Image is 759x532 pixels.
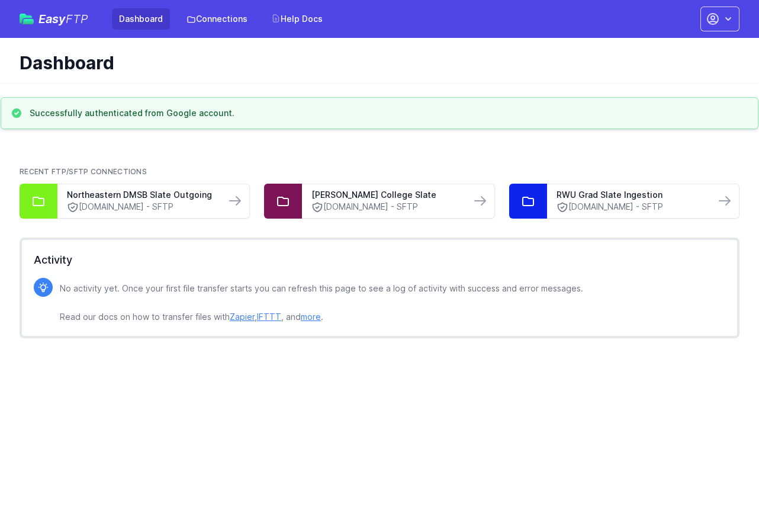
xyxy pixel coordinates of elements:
[66,12,88,26] span: FTP
[67,189,216,201] a: Northeastern DMSB Slate Outgoing
[179,8,255,30] a: Connections
[20,13,88,25] a: EasyFTP
[20,14,34,24] img: easyftp_logo.png
[112,8,170,30] a: Dashboard
[264,8,330,30] a: Help Docs
[230,312,255,322] a: Zapier
[30,107,234,119] h3: Successfully authenticated from Google account.
[20,52,730,73] h1: Dashboard
[301,312,321,322] a: more
[34,252,725,268] h2: Activity
[311,201,461,213] a: [DOMAIN_NAME] - SFTP
[557,201,706,213] a: [DOMAIN_NAME] - SFTP
[311,189,461,201] a: [PERSON_NAME] College Slate
[20,167,739,177] h2: Recent FTP/SFTP Connections
[557,189,706,201] a: RWU Grad Slate Ingestion
[67,201,216,213] a: [DOMAIN_NAME] - SFTP
[257,312,281,322] a: IFTTT
[38,13,88,25] span: Easy
[60,281,583,324] p: No activity yet. Once your first file transfer starts you can refresh this page to see a log of a...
